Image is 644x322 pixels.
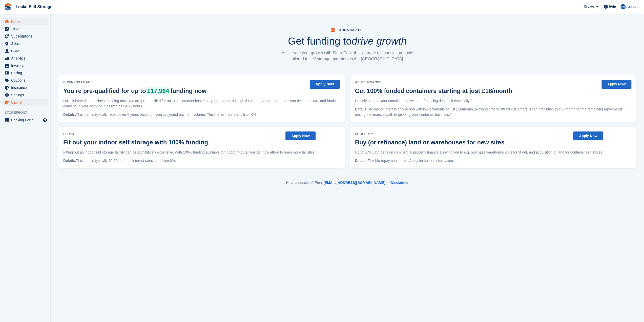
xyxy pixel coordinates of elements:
[14,3,54,11] a: Lockd Self Storage
[3,40,48,47] a: menu
[63,112,340,117] p: This loan is typically repaid over 6 years based on your projected payment volume. The interest r...
[11,117,41,124] span: Booking Portal
[355,150,603,155] p: Up to 80% LTV loans on commercial property finance allowing you to e.g. purchase warehouse units ...
[3,77,48,84] a: menu
[5,110,50,115] span: Storefront
[391,181,409,185] a: Disclaimer
[11,55,41,62] span: Analytics
[63,131,211,137] span: Fit Out
[146,87,171,94] span: £17,964
[3,62,48,69] a: menu
[63,87,206,94] h2: You're pre-qualified for up to funding now
[11,91,41,99] span: Settings
[584,4,594,9] span: Create
[42,117,48,123] a: Preview store
[11,47,41,54] span: CRM
[11,84,41,91] span: Insurance
[323,181,385,185] a: [EMAIL_ADDRESS][DOMAIN_NAME]
[4,3,12,11] img: stora-icon-8386f47178a22dfd0bd8f6a31ec36ba5ce8667c1dd55bd0f319d3a0aa187defe.svg
[11,40,41,47] span: Sites
[351,35,407,47] i: drive growth
[63,98,340,109] p: Unlock immediate business funding now. You are pre-qualified for up to this amount based on your ...
[288,36,407,46] h1: Get funding to
[601,80,631,89] button: Apply Now
[58,180,636,185] p: Have a question? Email *
[11,77,41,84] span: Coupons
[11,99,41,106] span: Capital
[355,158,603,163] p: Flexible repayment terms. Apply for further information.
[626,4,639,9] span: Account
[63,139,208,146] h2: Fit out your indoor self storage with 100% funding
[355,80,515,85] span: Asset Finance
[355,107,632,117] p: Six-month interest-only period with low payments of just £18/month, allowing time to attract cust...
[573,131,603,140] button: Apply Now
[355,131,507,137] span: Property
[620,4,626,9] img: Jonny Bleach
[609,4,616,9] span: Help
[3,117,48,124] a: menu
[355,139,505,146] h2: Buy (or refinance) land or warehouses for new sites
[11,33,41,40] span: Subscriptions
[63,80,209,85] span: Business Loans
[3,91,48,99] a: menu
[3,84,48,91] a: menu
[3,69,48,77] a: menu
[3,25,48,32] a: menu
[355,159,368,163] span: Details:
[63,150,316,155] p: Fitting out an indoor self storage facility can be prohibitively expensive. With 100% funding ava...
[337,28,364,32] span: Stora Capital
[11,69,41,77] span: Pricing
[3,33,48,40] a: menu
[355,107,368,111] span: Details:
[11,62,41,69] span: Invoices
[3,99,48,106] a: menu
[355,98,632,104] p: Rapidly expand your container site with our financing deal built especially for storage operators.
[11,25,41,32] span: Tasks
[11,18,41,25] span: Home
[285,131,315,140] button: Apply Now
[63,112,76,117] span: Details:
[310,80,340,89] button: Apply Now
[3,47,48,54] a: menu
[63,158,316,163] p: This loan is typically 12-60 months. Interest rates start from 6%.
[355,87,512,94] h2: Get 100% funded containers starting at just £18/month
[279,50,416,62] p: Accelerate your growth with Stora Capital — a range of financial products tailored to self storag...
[63,159,76,163] span: Details:
[3,55,48,62] a: menu
[3,18,48,25] a: menu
